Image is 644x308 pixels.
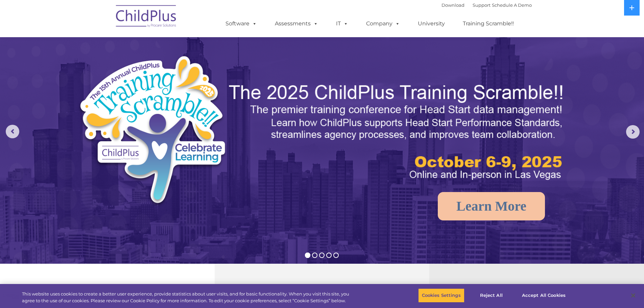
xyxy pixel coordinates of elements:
[442,2,532,8] font: |
[456,17,521,30] a: Training Scramble!!
[418,288,464,303] button: Cookies Settings
[442,2,464,8] a: Download
[473,2,491,8] a: Support
[329,17,355,30] a: IT
[268,17,325,30] a: Assessments
[359,17,407,30] a: Company
[470,288,512,303] button: Reject All
[22,291,354,304] div: This website uses cookies to create a better user experience, provide statistics about user visit...
[626,288,641,303] button: Close
[411,17,452,30] a: University
[518,288,569,303] button: Accept All Cookies
[492,2,532,8] a: Schedule A Demo
[113,0,180,34] img: ChildPlus by Procare Solutions
[219,17,264,30] a: Software
[438,192,545,220] a: Learn More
